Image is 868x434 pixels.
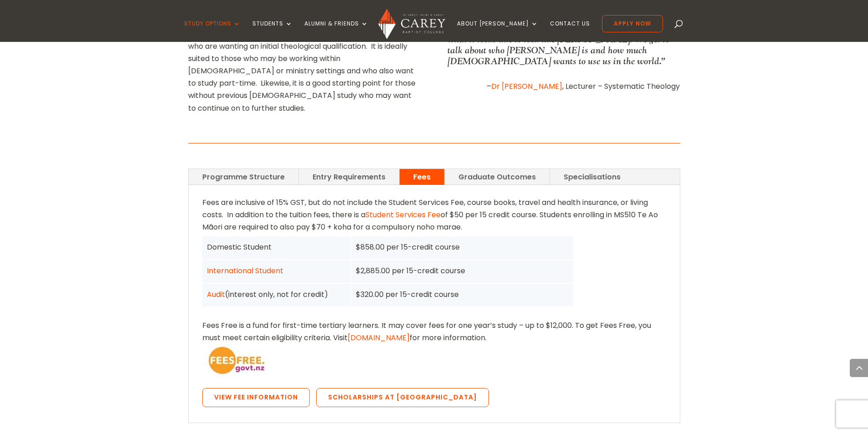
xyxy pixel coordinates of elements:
[184,20,241,42] a: Study Options
[400,169,444,185] a: Fees
[316,388,489,407] a: Scholarships at [GEOGRAPHIC_DATA]
[550,20,590,42] a: Contact Us
[356,241,569,253] div: $858.00 per 15-credit course
[447,80,680,92] p: – , Lecturer – Systematic Theology
[447,23,680,66] p: “What I love about theology and my job is I get to talk about what it looks like to look like [PE...
[299,169,399,185] a: Entry Requirements
[252,20,293,42] a: Students
[378,9,445,39] img: Carey Baptist College
[188,15,421,114] p: The New Zealand Certificate in [DEMOGRAPHIC_DATA] Studies (NZQA accredited) provides a smaller pr...
[365,209,441,220] a: Student Services Fee
[457,20,538,42] a: About [PERSON_NAME]
[304,20,368,42] a: Alumni & Friends
[550,169,634,185] a: Specialisations
[202,196,666,412] div: Fees are inclusive of 15% GST, but do not include the Student Services Fee, course books, travel ...
[207,289,225,300] a: Audit
[207,266,283,276] a: International Student
[445,169,550,185] a: Graduate Outcomes
[602,15,663,32] a: Apply Now
[207,241,346,253] div: Domestic Student
[491,81,562,92] a: Dr [PERSON_NAME]
[356,265,569,277] div: $2,885.00 per 15-credit course
[356,288,569,301] div: $320.00 per 15-credit course
[202,388,310,407] a: View Fee Information
[189,169,298,185] a: Programme Structure
[348,332,410,343] a: [DOMAIN_NAME]
[207,288,346,301] div: (interest only, not for credit)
